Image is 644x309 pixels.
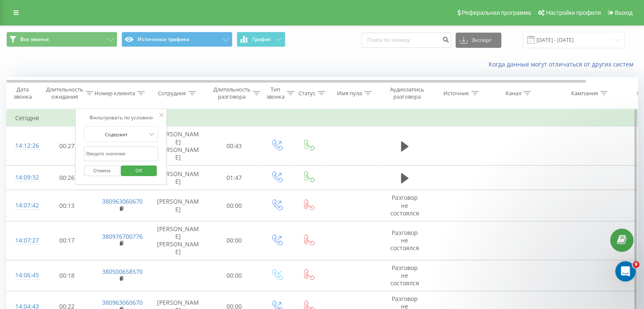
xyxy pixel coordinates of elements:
[387,86,428,100] div: Аудиозапись разговора
[208,221,261,260] td: 00:00
[633,261,639,268] span: 9
[15,267,32,284] div: 14:06:45
[20,36,49,43] span: Все звонки
[208,127,261,166] td: 00:43
[149,127,208,166] td: [PERSON_NAME] [PERSON_NAME]
[362,33,451,48] input: Поиск по номеру
[208,166,261,190] td: 01:47
[489,60,638,68] a: Когда данные могут отличаться от других систем
[15,232,32,249] div: 14:07:27
[102,197,143,205] a: 380963060670
[41,221,94,260] td: 00:17
[337,90,362,97] div: Имя пула
[456,33,501,48] button: Экспорт
[299,90,315,97] div: Статус
[15,197,32,214] div: 14:07:42
[158,90,186,97] div: Сотрудник
[266,86,285,100] div: Тип звонка
[213,86,251,100] div: Длительность разговора
[149,166,208,190] td: [PERSON_NAME]
[443,90,469,97] div: Источник
[41,260,94,291] td: 00:18
[122,32,232,47] button: Источники трафика
[462,9,531,16] span: Реферальная программа
[102,268,143,276] a: 380500658570
[149,190,208,221] td: [PERSON_NAME]
[506,90,521,97] div: Канал
[15,138,32,154] div: 14:12:26
[149,221,208,260] td: [PERSON_NAME] [PERSON_NAME]
[84,113,158,122] div: Фильтровать по условию
[121,166,157,176] button: OK
[41,127,94,166] td: 00:27
[390,229,419,252] span: Разговор не состоялся
[6,32,117,47] button: Все звонки
[615,9,633,16] span: Выход
[127,164,151,177] span: OK
[546,9,601,16] span: Настройки профиля
[94,90,135,97] div: Номер клиента
[615,261,636,281] iframe: Intercom live chat
[390,193,419,217] span: Разговор не состоялся
[41,190,94,221] td: 00:13
[84,146,158,161] input: Введите значение
[102,298,143,306] a: 380963060670
[102,232,143,240] a: 380976700776
[84,166,120,176] button: Отмена
[237,32,285,47] button: График
[208,190,261,221] td: 00:00
[571,90,598,97] div: Кампания
[15,169,32,186] div: 14:09:32
[41,166,94,190] td: 00:26
[208,260,261,291] td: 00:00
[46,86,83,100] div: Длительность ожидания
[252,36,271,42] span: График
[390,264,419,287] span: Разговор не состоялся
[7,86,38,100] div: Дата звонка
